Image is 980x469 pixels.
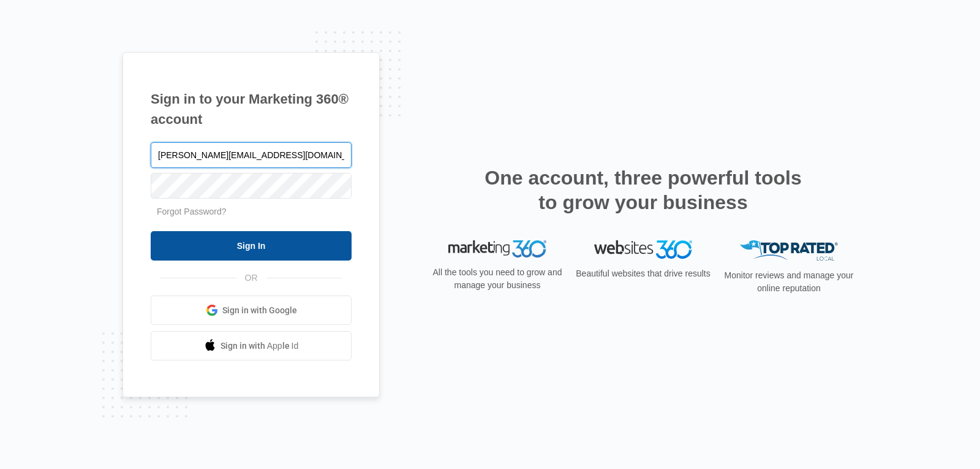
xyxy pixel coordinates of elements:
span: OR [236,272,266,284]
h2: One account, three powerful tools to grow your business [481,166,805,215]
img: Websites 360 [594,240,692,258]
img: Top Rated Local [740,240,838,261]
a: Sign in with Google [151,296,352,325]
p: Beautiful websites that drive results [575,267,712,280]
p: All the tools you need to grow and manage your business [429,266,566,292]
a: Forgot Password? [157,207,227,216]
a: Sign in with Apple Id [151,331,352,360]
input: Sign In [151,231,352,261]
span: Sign in with Google [222,304,297,317]
p: Monitor reviews and manage your online reputation [720,269,858,295]
span: Sign in with Apple Id [221,340,299,353]
input: Email [151,142,352,168]
h1: Sign in to your Marketing 360® account [151,89,352,129]
img: Marketing 360 [448,240,546,257]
